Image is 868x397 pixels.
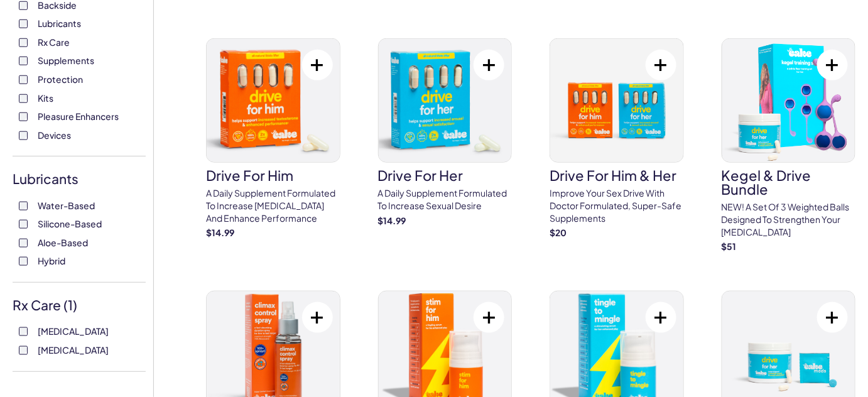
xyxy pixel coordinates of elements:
[38,215,102,232] span: Silicone-Based
[38,108,119,124] span: Pleasure Enhancers
[378,38,513,227] a: drive for herdrive for herA daily supplement formulated to increase sexual desire$14.99
[379,39,512,162] img: drive for her
[19,346,28,355] input: [MEDICAL_DATA]
[378,215,406,226] strong: $ 14.99
[38,52,94,68] span: Supplements
[207,39,340,162] img: drive for him
[378,187,513,212] p: A daily supplement formulated to increase sexual desire
[38,71,83,87] span: Protection
[19,57,28,65] input: Supplements
[206,227,234,238] strong: $ 14.99
[378,168,513,182] h3: drive for her
[19,257,28,266] input: Hybrid
[722,39,855,162] img: Kegel & Drive Bundle
[19,239,28,247] input: Aloe-Based
[38,127,71,143] span: Devices
[206,38,340,239] a: drive for himdrive for himA daily supplement formulated to increase [MEDICAL_DATA] and enhance pe...
[550,38,684,239] a: drive for him & herdrive for him & herImprove your sex drive with doctor formulated, super-safe s...
[38,342,109,358] span: [MEDICAL_DATA]
[19,202,28,210] input: Water-Based
[550,187,684,224] p: Improve your sex drive with doctor formulated, super-safe supplements
[550,39,683,162] img: drive for him & her
[38,234,88,251] span: Aloe-Based
[19,327,28,336] input: [MEDICAL_DATA]
[722,201,856,238] p: NEW! A set of 3 weighted balls designed to strengthen your [MEDICAL_DATA]
[722,38,856,253] a: Kegel & Drive BundleKegel & Drive BundleNEW! A set of 3 weighted balls designed to strengthen you...
[722,168,856,196] h3: Kegel & Drive Bundle
[38,34,70,50] span: Rx Care
[19,94,28,103] input: Kits
[38,323,109,339] span: [MEDICAL_DATA]
[38,197,95,214] span: Water-Based
[19,38,28,47] input: Rx Care
[19,220,28,229] input: Silicone-Based
[722,241,737,252] strong: $ 51
[38,15,81,31] span: Lubricants
[206,168,340,182] h3: drive for him
[19,1,28,10] input: Backside
[19,19,28,28] input: Lubricants
[550,227,567,238] strong: $ 20
[19,75,28,84] input: Protection
[38,253,65,269] span: Hybrid
[38,90,53,106] span: Kits
[550,168,684,182] h3: drive for him & her
[19,112,28,121] input: Pleasure Enhancers
[206,187,340,224] p: A daily supplement formulated to increase [MEDICAL_DATA] and enhance performance
[19,131,28,140] input: Devices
